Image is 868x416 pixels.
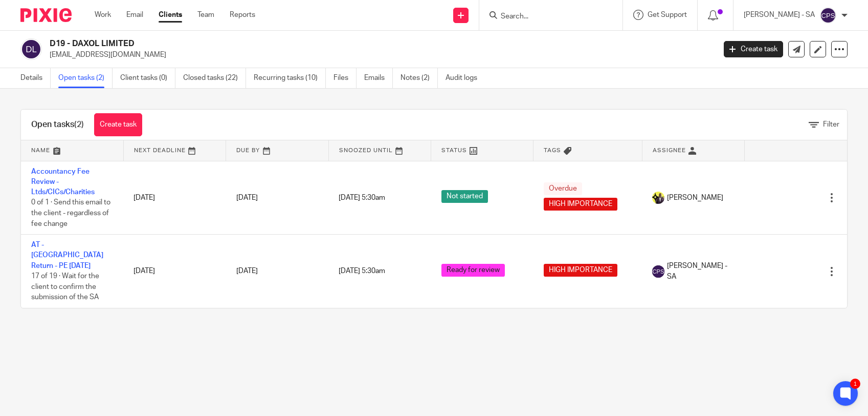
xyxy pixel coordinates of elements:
[339,148,393,153] span: Snoozed Until
[50,38,576,49] h2: D19 - DAXOL LIMITED
[58,68,113,88] a: Open tasks (2)
[31,119,84,130] h1: Open tasks
[254,68,326,88] a: Recurring tasks (10)
[31,273,99,301] span: 17 of 19 · Wait for the client to confirm the submission of the SA
[50,50,708,60] p: [EMAIL_ADDRESS][DOMAIN_NAME]
[441,190,488,203] span: Not started
[400,68,438,88] a: Notes (2)
[446,68,485,88] a: Audit logs
[20,8,72,22] img: Pixie
[364,68,393,88] a: Emails
[94,113,142,136] a: Create task
[500,12,592,22] input: Search
[667,193,723,203] span: [PERSON_NAME]
[126,10,143,20] a: Email
[823,121,839,128] span: Filter
[544,182,582,195] span: Overdue
[159,10,182,20] a: Clients
[339,267,385,275] span: [DATE] 5:30am
[123,161,226,235] td: [DATE]
[652,192,664,204] img: Yemi-Starbridge.jpg
[820,7,836,24] img: svg%3E
[74,120,84,129] span: (2)
[544,198,617,211] span: HIGH IMPORTANCE
[95,10,111,20] a: Work
[236,194,258,201] span: [DATE]
[120,68,175,88] a: Client tasks (0)
[667,261,734,282] span: [PERSON_NAME] - SA
[441,264,505,277] span: Ready for review
[744,10,815,20] p: [PERSON_NAME] - SA
[441,148,467,153] span: Status
[544,148,561,153] span: Tags
[31,199,110,227] span: 0 of 1 · Send this email to the client - regardless of fee change
[652,265,664,278] img: svg%3E
[20,68,51,88] a: Details
[197,10,214,20] a: Team
[648,11,687,18] span: Get Support
[333,68,357,88] a: Files
[123,235,226,308] td: [DATE]
[850,379,860,389] div: 1
[31,241,103,269] a: AT - [GEOGRAPHIC_DATA] Return - PE [DATE]
[236,267,258,275] span: [DATE]
[183,68,246,88] a: Closed tasks (22)
[31,168,95,196] a: Accountancy Fee Review - Ltds/CICs/Charities
[724,41,783,57] a: Create task
[544,264,617,277] span: HIGH IMPORTANCE
[339,194,385,201] span: [DATE] 5:30am
[20,38,42,60] img: svg%3E
[230,10,255,20] a: Reports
